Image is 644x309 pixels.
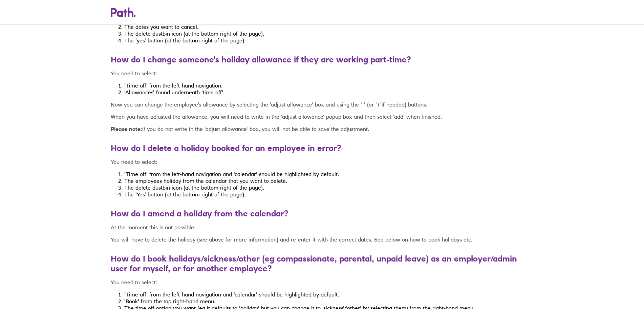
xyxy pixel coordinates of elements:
[124,89,533,96] li: 'Allowances' found underneath 'time off'.
[111,125,142,132] strong: Please note:
[124,191,533,198] li: The 'Yes' button (at the bottom right of the page).
[124,177,533,184] li: The employees holiday from the calendar that you want to delete.
[124,82,533,89] li: 'Time off' from the left-hand navigation.
[124,298,533,305] li: 'Book' from the top right-hand menu.
[111,55,411,64] strong: How do I change someone's holiday allowance if they are working part-time?
[124,23,533,30] li: The dates you want to cancel.
[124,171,533,177] li: 'Time off' from the left-hand navigation and 'calendar' should be highlighted by default.
[111,224,533,231] p: At the moment this is not possible.
[111,209,288,218] strong: How do I amend a holiday from the calendar?
[111,279,533,286] p: You need to select:
[124,291,533,298] li: 'Time off' from the left-hand navigation and 'calendar' should be highlighted by default.
[111,70,533,77] p: You need to select:
[111,125,533,132] p: if you do not write in the 'adjust allowance' box, you will not be able to save the adjustment.
[111,101,533,108] p: Now you can change the employee’s allowance by selecting the 'adjust allowance' box and using the...
[124,30,533,37] li: The delete dustbin icon (at the bottom right of the page).
[111,254,517,273] strong: How do I book holidays/sickness/other (eg compassionate, parental, unpaid leave) as an employer/a...
[124,37,533,44] li: The 'yes' button (at the bottom right of the page).
[111,158,533,165] p: You need to select:
[124,184,533,191] li: The delete dustbin icon (at the bottom right of the page).
[111,236,533,243] p: You will have to delete the holiday (see above for more information) and re-enter it with the cor...
[111,143,341,153] strong: How do I delete a holiday booked for an employee in error?
[111,113,533,120] p: When you have adjusted the allowance, you will need to write in the 'adjust allowance' popup box ...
